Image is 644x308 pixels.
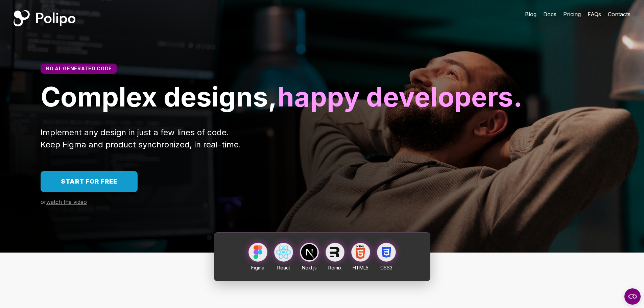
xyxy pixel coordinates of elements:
[608,10,630,18] a: Contacts
[41,171,138,192] a: Start for free
[302,265,317,270] span: Next.js
[277,265,290,270] span: React
[543,11,556,18] span: Docs
[46,198,87,205] span: watch the video
[588,11,601,18] span: FAQs
[380,265,392,270] span: CSS3
[41,199,87,205] a: orwatch the video
[525,10,536,18] a: Blog
[41,127,241,149] span: Implement any design in just a few lines of code. Keep Figma and product synchronized, in real-time.
[251,265,264,270] span: Figma
[328,265,342,270] span: Remix
[608,11,630,18] span: Contacts
[543,10,556,18] a: Docs
[61,178,117,185] span: Start for free
[624,288,641,305] button: Open CMP widget
[41,198,46,205] span: or
[46,66,112,71] span: No AI-generated code
[41,80,277,113] span: Complex designs,
[588,10,601,18] a: FAQs
[277,80,523,113] span: happy developers.
[525,11,536,18] span: Blog
[563,11,581,18] span: Pricing
[563,10,581,18] a: Pricing
[353,265,368,270] span: HTML5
